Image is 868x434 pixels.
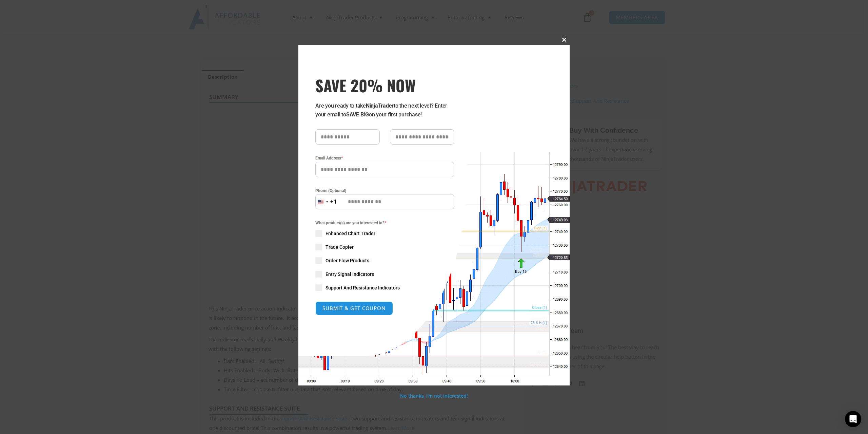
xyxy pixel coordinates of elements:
label: Email Address [315,155,454,162]
label: Trade Copier [315,244,454,250]
span: What product(s) are you interested in? [315,220,454,226]
span: SAVE 20% NOW [315,76,454,95]
span: Trade Copier [325,244,354,250]
a: No thanks, I’m not interested! [400,393,468,399]
span: Enhanced Chart Trader [325,230,375,237]
label: Entry Signal Indicators [315,271,454,278]
span: Entry Signal Indicators [325,271,374,278]
strong: NinjaTrader [366,102,394,109]
p: Are you ready to take to the next level? Enter your email to on your first purchase! [315,101,454,119]
label: Order Flow Products [315,257,454,264]
button: Selected country [315,194,337,209]
div: Open Intercom Messenger [845,411,861,427]
div: +1 [330,197,337,206]
strong: SAVE BIG [346,111,369,118]
button: SUBMIT & GET COUPON [315,301,393,315]
span: Order Flow Products [325,257,369,264]
label: Phone (Optional) [315,187,454,194]
label: Enhanced Chart Trader [315,230,454,237]
span: Support And Resistance Indicators [325,284,400,291]
label: Support And Resistance Indicators [315,284,454,291]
